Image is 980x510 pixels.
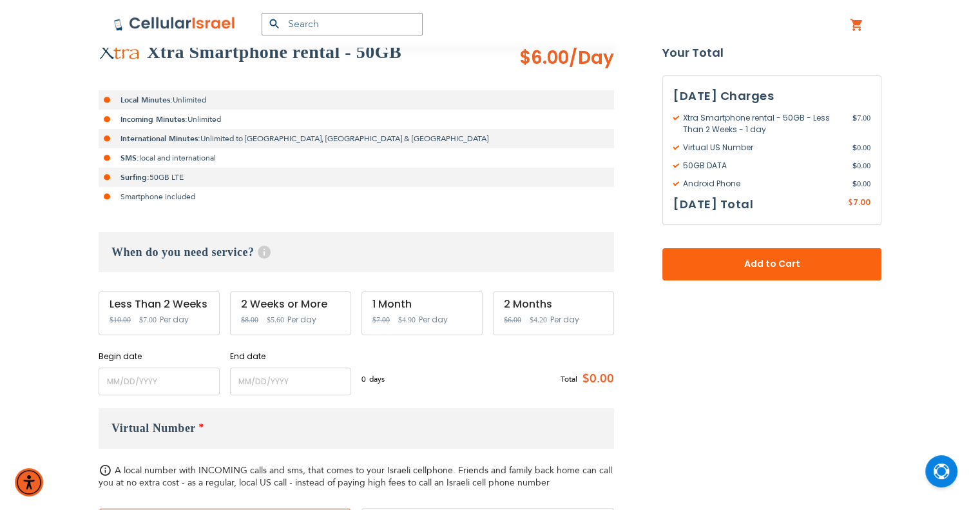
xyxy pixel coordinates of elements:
span: Virtual US Number [673,142,852,153]
h3: When do you need service? [99,232,614,272]
strong: Local Minutes: [120,95,173,105]
strong: Surfing: [120,172,149,182]
span: days [369,373,385,385]
li: Unlimited [99,110,614,129]
span: $ [852,142,857,153]
span: Total [561,373,577,385]
div: 2 Months [504,299,603,310]
span: 0.00 [852,142,870,153]
div: 2 Weeks or More [241,299,340,310]
span: Per day [419,314,448,326]
span: $4.90 [398,315,416,324]
span: Android Phone [673,178,852,190]
span: $7.00 [372,315,390,324]
img: Xtra Smartphone rental - 50GB [99,44,140,61]
span: $0.00 [577,369,614,389]
span: Xtra Smartphone rental - 50GB - Less Than 2 Weeks - 1 day [673,112,852,135]
span: Per day [287,314,316,326]
input: MM/DD/YYYY [230,368,351,395]
span: $ [852,160,857,172]
span: $8.00 [241,315,258,324]
span: $10.00 [110,315,131,324]
h3: [DATE] Total [673,195,753,214]
span: /Day [569,45,614,71]
span: $6.00 [504,315,521,324]
li: Smartphone included [99,187,614,206]
span: $6.00 [519,45,614,71]
div: Less Than 2 Weeks [110,299,209,310]
strong: International Minutes: [120,133,200,144]
span: A local number with INCOMING calls and sms, that comes to your Israeli cellphone. Friends and fam... [99,464,612,489]
label: Begin date [99,351,220,362]
span: Virtual Number [111,422,196,435]
h3: [DATE] Charges [673,86,870,106]
strong: Incoming Minutes: [120,114,187,124]
span: Add to Cart [705,257,839,271]
div: 1 Month [372,299,472,310]
li: 50GB LTE [99,168,614,187]
li: local and international [99,148,614,168]
span: $ [852,178,857,190]
span: 7.00 [852,112,870,135]
div: Accessibility Menu [15,468,43,496]
input: MM/DD/YYYY [99,368,220,395]
img: Cellular Israel Logo [113,16,236,32]
button: Add to Cart [662,248,881,280]
label: End date [230,351,351,362]
li: Unlimited to [GEOGRAPHIC_DATA], [GEOGRAPHIC_DATA] & [GEOGRAPHIC_DATA] [99,129,614,148]
strong: Your Total [662,43,881,63]
strong: SMS: [120,153,139,163]
input: Search [262,13,423,35]
span: $7.00 [139,315,157,324]
span: Per day [550,314,579,326]
span: 50GB DATA [673,160,852,172]
span: Help [258,246,271,259]
span: $5.60 [267,315,284,324]
span: 0.00 [852,160,870,172]
span: 0 [361,373,369,385]
span: $4.20 [530,315,547,324]
span: 7.00 [853,197,870,208]
span: 0.00 [852,178,870,190]
span: $ [848,197,853,209]
span: $ [852,112,857,124]
span: Per day [160,314,189,326]
h2: Xtra Smartphone rental - 50GB [147,39,401,65]
li: Unlimited [99,90,614,110]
